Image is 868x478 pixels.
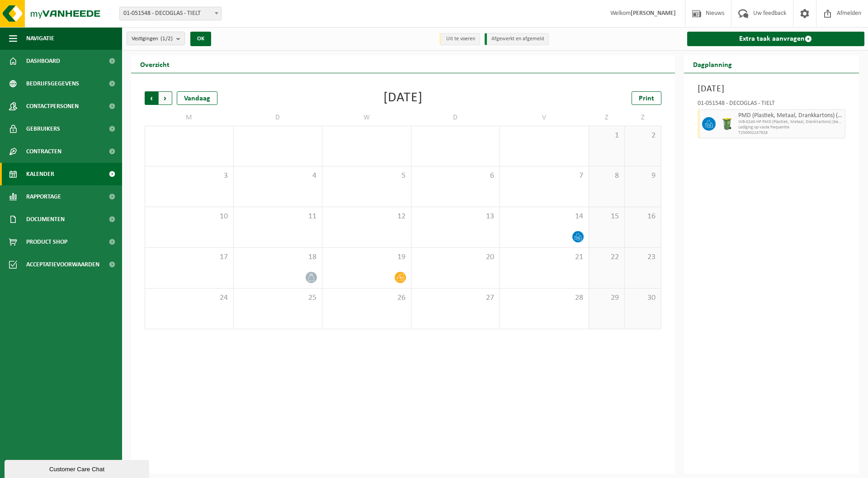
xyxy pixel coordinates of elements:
button: OK [190,32,211,46]
span: PMD (Plastiek, Metaal, Drankkartons) (bedrijven) [738,112,843,119]
span: Acceptatievoorwaarden [26,253,99,276]
span: Volgende [159,91,172,105]
span: 15 [594,212,620,222]
div: [DATE] [383,91,423,105]
a: Extra taak aanvragen [687,32,865,46]
h2: Overzicht [131,55,179,73]
td: Z [625,109,661,126]
span: 8 [594,171,620,181]
span: 20 [416,252,495,262]
td: V [500,109,589,126]
span: 2 [629,131,656,141]
div: Vandaag [177,91,217,105]
span: Contactpersonen [26,95,79,118]
li: Afgewerkt en afgemeld [485,33,549,45]
span: 4 [238,171,318,181]
a: Print [632,91,661,105]
td: Z [589,109,625,126]
div: 01-051548 - DECOGLAS - TIELT [698,100,846,109]
span: 01-051548 - DECOGLAS - TIELT [120,7,221,20]
span: Bedrijfsgegevens [26,72,79,95]
span: 1 [594,131,620,141]
count: (1/2) [160,36,173,42]
span: 9 [629,171,656,181]
span: 29 [594,293,620,303]
h3: [DATE] [698,82,846,96]
span: 10 [150,212,229,222]
span: Print [639,95,654,102]
span: 11 [238,212,318,222]
span: T250002247928 [738,130,843,136]
span: 19 [327,252,406,262]
span: Vestigingen [132,32,173,46]
span: 24 [150,293,229,303]
td: W [322,109,411,126]
span: 28 [505,293,584,303]
span: 6 [416,171,495,181]
span: Documenten [26,208,65,231]
span: Vorige [145,91,158,105]
span: Navigatie [26,27,54,50]
h2: Dagplanning [684,55,741,73]
span: 17 [150,252,229,262]
span: 25 [238,293,318,303]
span: 14 [505,212,584,222]
span: 30 [629,293,656,303]
span: 22 [594,252,620,262]
li: Uit te voeren [439,33,480,45]
span: Product Shop [26,231,67,253]
td: D [234,109,323,126]
td: D [411,109,500,126]
span: Dashboard [26,50,60,72]
span: 16 [629,212,656,222]
span: 5 [327,171,406,181]
span: 12 [327,212,406,222]
span: 01-051548 - DECOGLAS - TIELT [119,7,222,20]
td: M [145,109,234,126]
span: Gebruikers [26,118,60,140]
span: 23 [629,252,656,262]
span: 7 [505,171,584,181]
span: WB-0240-HP PMD (Plastiek, Metaal, Drankkartons) (bedrijven) [738,119,843,125]
iframe: chat widget [5,458,151,478]
strong: [PERSON_NAME] [631,10,676,17]
span: Lediging op vaste frequentie [738,125,843,130]
button: Vestigingen(1/2) [127,32,185,45]
span: 3 [150,171,229,181]
span: 26 [327,293,406,303]
span: 18 [238,252,318,262]
span: Kalender [26,163,54,185]
img: WB-0240-HPE-GN-50 [720,117,734,131]
span: 27 [416,293,495,303]
span: 21 [505,252,584,262]
span: 13 [416,212,495,222]
span: Rapportage [26,185,61,208]
span: Contracten [26,140,61,163]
